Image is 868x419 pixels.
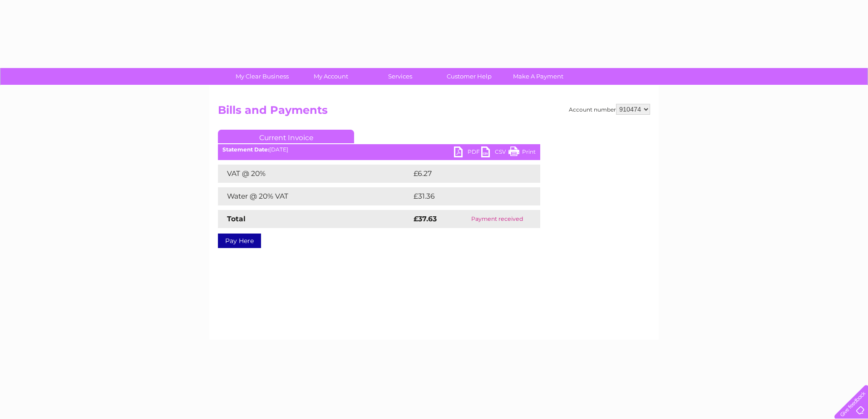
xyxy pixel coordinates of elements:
a: My Clear Business [225,68,300,85]
td: Water @ 20% VAT [218,187,411,205]
td: £6.27 [411,165,519,183]
td: £31.36 [411,187,521,205]
a: Make A Payment [501,68,576,85]
a: Pay Here [218,234,261,248]
a: PDF [454,146,481,160]
div: [DATE] [218,146,540,153]
a: My Account [294,68,369,85]
td: VAT @ 20% [218,165,411,183]
a: Current Invoice [218,130,354,143]
div: Account number [569,104,650,115]
strong: £37.63 [414,214,437,223]
strong: Total [227,214,246,223]
b: Statement Date: [222,146,269,153]
td: Payment received [454,210,540,228]
a: Print [508,146,536,160]
h2: Bills and Payments [218,104,650,121]
a: Customer Help [432,68,507,85]
a: CSV [481,146,508,160]
a: Services [363,68,438,85]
